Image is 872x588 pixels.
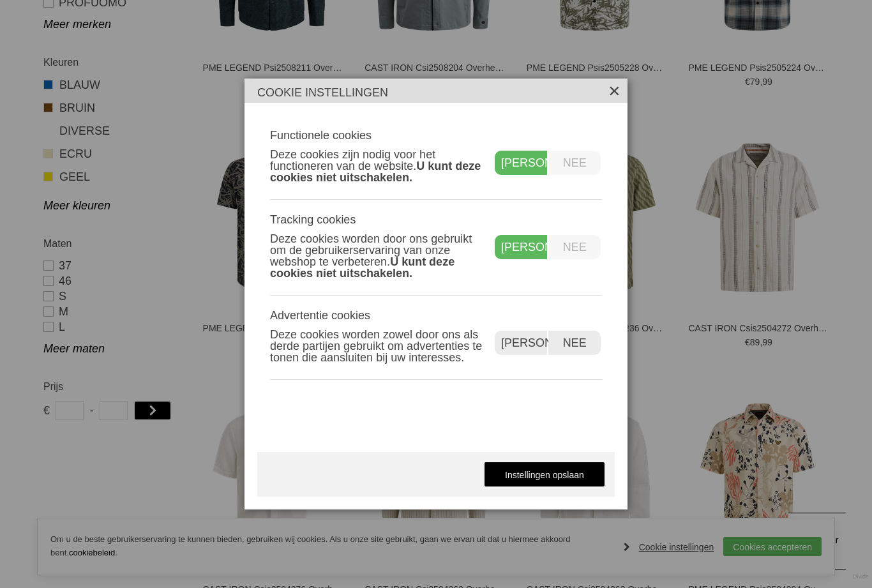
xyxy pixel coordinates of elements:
[484,462,605,487] a: Instellingen opslaan
[548,331,601,355] label: Nee
[270,255,455,280] strong: U kunt deze cookies niet uitschakelen.
[270,128,485,142] h3: Functionele cookies
[495,151,547,175] label: [PERSON_NAME]
[270,308,485,322] h3: Advertentie cookies
[495,331,547,355] label: [PERSON_NAME]
[244,79,628,103] div: Cookie instellingen
[495,235,547,259] label: [PERSON_NAME]
[270,213,485,227] h3: Tracking cookies
[548,235,601,259] label: Nee
[608,83,621,96] a: ×
[548,151,601,175] label: Nee
[270,149,485,183] p: Deze cookies zijn nodig voor het functioneren van de website.
[270,160,481,184] strong: U kunt deze cookies niet uitschakelen.
[270,233,485,279] p: Deze cookies worden door ons gebruikt om de gebruikerservaring van onze webshop te verbeteren.
[270,329,485,363] p: Deze cookies worden zowel door ons als derde partijen gebruikt om advertenties te tonen die aansl...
